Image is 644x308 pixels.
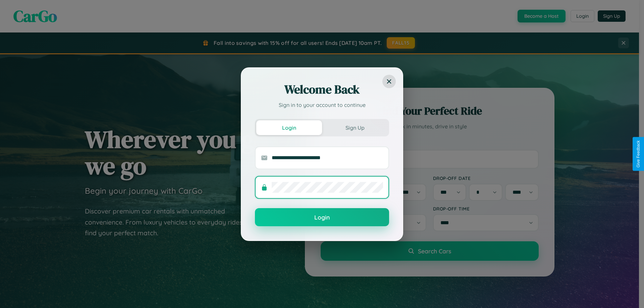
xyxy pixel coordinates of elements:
button: Login [255,208,389,226]
p: Sign in to your account to continue [255,101,389,109]
button: Sign Up [322,120,388,135]
div: Give Feedback [636,140,641,168]
h2: Welcome Back [255,81,389,98]
button: Login [256,120,322,135]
